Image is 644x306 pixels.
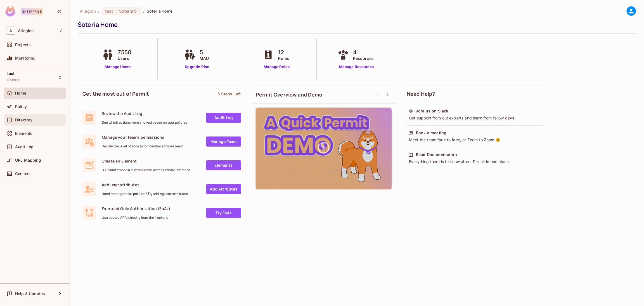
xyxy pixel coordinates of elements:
[200,48,209,57] span: 5
[18,29,34,33] span: Workspace: Allegion
[15,158,41,163] span: URL Mapping
[102,144,183,149] span: Decide the level of access for members of your team
[102,111,187,116] span: Review the Audit Log
[416,152,457,157] div: Read Documentation
[416,108,448,114] div: Join us on Slack
[15,291,45,296] span: Help & Updates
[21,8,43,15] div: Enterprise
[15,171,31,176] span: Connect
[256,91,323,98] span: Permit Overview and Demo
[98,8,100,14] li: /
[217,91,241,96] div: 5 Steps Left
[102,168,190,172] span: Build and embed a customizable access control element
[7,71,15,76] span: test
[118,48,132,57] span: 7550
[147,8,173,14] span: Soteria Home
[206,136,241,147] a: Manage Team
[78,20,633,29] div: Soteria Home
[15,118,32,122] span: Directory
[408,137,541,143] div: Meet the team face to face, or Zoom to Zoom 😉
[15,131,32,136] span: Elements
[118,55,132,61] span: Users
[15,91,27,95] span: Home
[407,90,435,97] span: Need Help?
[15,104,27,109] span: Policy
[353,55,374,61] span: Resources
[102,206,170,211] span: Frontend Only Authorization (FoAz)
[206,208,241,218] a: Try FoAz
[119,8,133,14] span: Soteria
[5,6,15,17] img: SReyMgAAAABJRU5ErkJggg==
[261,64,292,70] a: Manage Roles
[102,182,188,187] span: Add user attributes
[105,8,113,14] span: test
[80,8,96,14] span: the active workspace
[353,48,374,57] span: 4
[408,159,541,164] div: Everything there is to know about Permit in one place
[102,135,183,140] span: Manage your teams permissions
[206,160,241,170] a: Elements
[15,43,31,47] span: Projects
[15,56,36,60] span: Monitoring
[15,145,34,149] span: Audit Log
[278,55,289,61] span: Roles
[183,64,212,70] a: Upgrade Plan
[206,184,241,194] a: Add Attrbutes
[101,64,134,70] a: Manage Users
[336,64,377,70] a: Manage Resources
[82,90,149,97] span: Get the most out of Permit
[102,215,170,220] span: Use secure API's directly from the frontend
[278,48,289,57] span: 12
[102,158,190,164] span: Create an Element
[7,78,19,82] span: Soteria
[416,130,446,136] div: Book a meeting
[408,115,541,121] div: Get support from out experts and learn from fellow devs
[206,113,241,123] a: Audit Log
[6,27,15,35] span: A
[200,55,209,61] span: MAU
[102,120,187,125] span: See which actions were allowed based on your policies
[143,8,145,14] li: /
[102,192,188,196] span: Need more granular policies? Try adding user attributes
[115,9,117,13] span: :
